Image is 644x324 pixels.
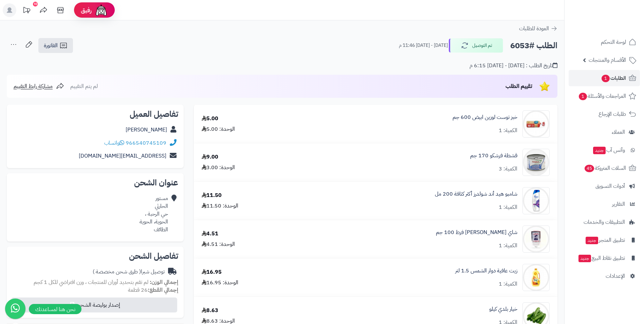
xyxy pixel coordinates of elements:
[202,192,222,199] div: 11.50
[104,139,124,147] a: واتساب
[14,82,64,90] a: مشاركة رابط التقييم
[579,93,587,100] span: 1
[569,34,640,50] a: لوحة التحكم
[202,164,235,172] div: الوحدة: 3.00
[202,307,218,314] div: 8.63
[569,250,640,266] a: تطبيق نقاط البيعجديد
[435,190,517,198] a: شامبو هيد أند شولدرز أكثر كثافة 200 مل
[436,229,517,236] a: شاي [PERSON_NAME] فرط 100 جم
[523,110,549,138] img: 1346161d17c4fed3312b52129efa6e1b84aa-90x90.jpg
[569,88,640,104] a: المراجعات والأسئلة1
[612,199,625,209] span: التقارير
[128,286,178,294] small: 26 قطعة
[593,147,606,154] span: جديد
[569,70,640,86] a: الطلبات1
[569,160,640,176] a: السلات المتروكة45
[499,165,517,173] div: الكمية: 3
[519,24,549,33] span: العودة للطلبات
[126,139,166,147] a: 966540745109
[453,113,517,121] a: خبز توست لوزين ابيض 600 جم
[94,3,108,17] img: ai-face.png
[592,145,625,155] span: وآتس آب
[399,42,448,49] small: [DATE] - [DATE] 11:46 م
[523,264,549,291] img: 4222e10565237361acf5b37cd01f459dce38-90x90.jpg
[148,286,178,294] strong: إجمالي القطع:
[34,278,148,286] span: لم تقم بتحديد أوزان للمنتجات ، وزن افتراضي للكل 1 كجم
[202,115,218,123] div: 5.00
[44,41,58,50] span: الفاتورة
[569,214,640,230] a: التطبيقات والخدمات
[489,305,517,313] a: خيار بلدي كيلو
[523,187,549,214] img: 3509d6780549da7612e57ec1389b14007220-90x90.jpg
[470,152,517,160] a: قشطة فرشكو 170 جم
[584,217,625,227] span: التطبيقات والخدمات
[601,37,626,47] span: لوحة التحكم
[595,181,625,191] span: أدوات التسويق
[606,271,625,281] span: الإعدادات
[499,242,517,250] div: الكمية: 1
[505,82,532,90] span: تقييم الطلب
[33,2,38,6] div: 10
[202,153,218,161] div: 9.00
[519,24,557,33] a: العودة للطلبات
[578,255,591,262] span: جديد
[81,6,92,14] span: رفيق
[202,268,222,276] div: 16.95
[455,267,517,275] a: زيت عافية دوار الشمس 1.5 لتر
[126,126,167,134] a: [PERSON_NAME]
[449,38,503,53] button: تم التوصيل
[202,279,238,287] div: الوحدة: 16.95
[599,109,626,119] span: طلبات الإرجاع
[569,142,640,158] a: وآتس آبجديد
[18,3,35,19] a: تحديثات المنصة
[578,253,625,263] span: تطبيق نقاط البيع
[11,298,177,312] button: إصدار بوليصة الشحن
[202,125,235,133] div: الوحدة: 5.00
[569,178,640,194] a: أدوات التسويق
[612,127,625,137] span: العملاء
[70,82,98,90] span: لم يتم التقييم
[93,268,165,276] div: توصيل شبرا
[140,195,168,233] div: مستور الحارثي حي الرحبة ، الحوية، الحوية الطائف
[585,235,625,245] span: تطبيق المتجر
[523,149,549,176] img: 219365969c79adb84a6065084f6d7d47141d-90x90.jpg
[510,39,557,53] h2: الطلب #6053
[14,82,53,90] span: مشاركة رابط التقييم
[601,73,626,83] span: الطلبات
[202,202,238,210] div: الوحدة: 11.50
[12,252,178,260] h2: تفاصيل الشحن
[499,280,517,288] div: الكمية: 1
[12,110,178,118] h2: تفاصيل العميل
[569,124,640,140] a: العملاء
[38,38,73,53] a: الفاتورة
[202,230,218,238] div: 4.51
[598,19,638,33] img: logo-2.png
[578,91,626,101] span: المراجعات والأسئلة
[93,268,141,276] span: ( طرق شحن مخصصة )
[585,165,594,172] span: 45
[569,106,640,122] a: طلبات الإرجاع
[499,127,517,134] div: الكمية: 1
[12,179,178,187] h2: عنوان الشحن
[202,240,235,248] div: الوحدة: 4.51
[470,62,557,70] div: تاريخ الطلب : [DATE] - [DATE] 6:15 م
[586,237,598,244] span: جديد
[150,278,178,286] strong: إجمالي الوزن:
[584,163,626,173] span: السلات المتروكة
[79,152,166,160] a: [EMAIL_ADDRESS][DOMAIN_NAME]
[589,55,626,65] span: الأقسام والمنتجات
[569,268,640,284] a: الإعدادات
[602,75,610,82] span: 1
[569,196,640,212] a: التقارير
[569,232,640,248] a: تطبيق المتجرجديد
[523,226,549,253] img: 411733293aa25049172e168eba0c26838d17-90x90.jpg
[499,203,517,211] div: الكمية: 1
